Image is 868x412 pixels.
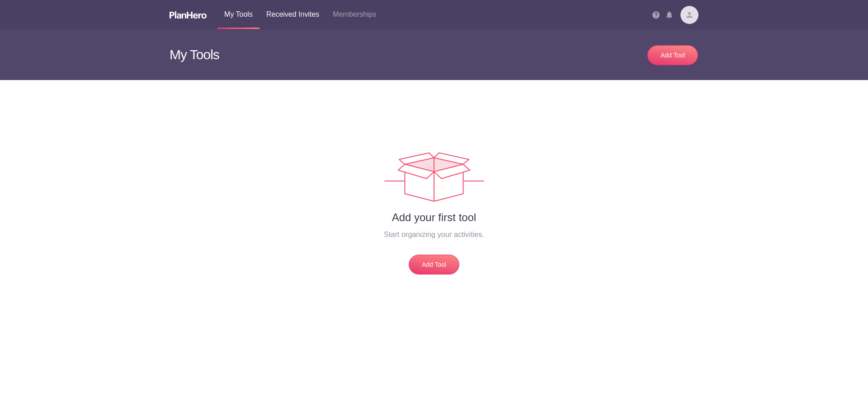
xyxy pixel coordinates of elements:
[176,229,692,240] h4: Start organizing your activities.
[647,45,698,65] a: Add Tool
[657,51,689,60] div: Add Tool
[666,11,672,19] img: Notifications
[384,152,484,202] img: Tools empty
[409,255,459,275] a: Add Tool
[170,29,427,80] h3: My Tools
[170,11,207,19] img: Logo white planhero
[652,11,660,19] img: Help icon
[176,211,692,224] h2: Add your first tool
[680,6,698,24] img: Davatar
